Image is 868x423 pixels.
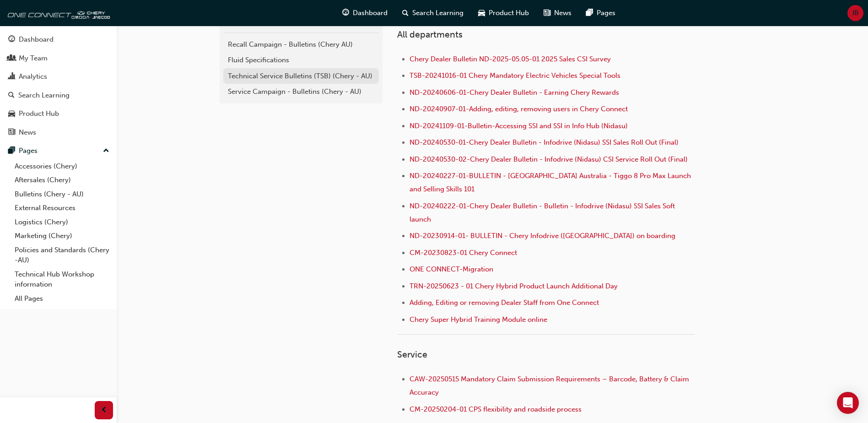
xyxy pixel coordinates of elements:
div: Technical Service Bulletins (TSB) (Chery - AU) [228,71,374,81]
span: search-icon [402,7,409,19]
span: people-icon [8,54,15,63]
a: CAW-20250515 Mandatory Claim Submission Requirements – Barcode, Battery & Claim Accuracy [410,375,691,396]
a: CM-20250204-01 CPS flexibility and roadside process [410,405,582,413]
a: My Team [4,50,113,67]
a: Accessories (Chery) [11,159,113,174]
div: Recall Campaign - Bulletins (Chery AU) [228,39,374,50]
img: oneconnect [5,4,110,22]
a: All Pages [11,292,113,306]
a: Technical Service Bulletins (TSB) (Chery - AU) [223,68,379,84]
a: Marketing (Chery) [11,229,113,243]
span: up-icon [103,145,109,157]
span: prev-icon [101,405,108,416]
a: Fluid Specifications [223,52,379,68]
div: News [19,127,36,138]
a: Search Learning [4,87,113,104]
a: Technical Hub Workshop information [11,267,113,292]
button: DashboardMy TeamAnalyticsSearch LearningProduct HubNews [4,29,113,142]
a: Logistics (Chery) [11,215,113,229]
a: ND-20240222-01-Chery Dealer Bulletin - Bulletin - Infodrive (Nidasu) SSI Sales Soft launch [410,202,677,223]
a: Analytics [4,68,113,85]
div: Open Intercom Messenger [837,392,859,414]
span: search-icon [8,92,15,100]
div: My Team [19,53,48,64]
a: Chery Super Hybrid Training Module online [410,315,547,324]
div: Pages [19,146,38,156]
a: Dashboard [4,31,113,48]
button: Pages [4,142,113,159]
span: All departments [397,29,463,40]
a: TRN-20250623 - 01 Chery Hybrid Product Launch Additional Day [410,282,618,290]
a: Recall Campaign - Bulletins (Chery AU) [223,37,379,53]
span: Dashboard [353,8,388,18]
div: Search Learning [18,90,70,101]
a: ONE CONNECT-Migration [410,265,493,273]
a: ND-20240907-01-Adding, editing, removing users in Chery Connect [410,105,628,113]
a: External Resources [11,201,113,215]
a: ND-20240606-01-Chery Dealer Bulletin - Earning Chery Rewards [410,88,619,97]
a: ND-20240530-02-Chery Dealer Bulletin - Infodrive (Nidasu) CSI Service Roll Out (Final) [410,155,688,163]
a: ND-20230914-01- BULLETIN - Chery Infodrive ([GEOGRAPHIC_DATA]) on boarding [410,232,675,240]
a: ND-20240530-01-Chery Dealer Bulletin - Infodrive (Nidasu) SSI Sales Roll Out (Final) [410,138,679,146]
span: guage-icon [342,7,349,19]
span: pages-icon [8,147,15,155]
a: guage-iconDashboard [335,4,395,22]
span: car-icon [478,7,485,19]
span: guage-icon [8,36,15,44]
span: news-icon [544,7,550,19]
a: Policies and Standards (Chery -AU) [11,243,113,267]
a: pages-iconPages [579,4,623,22]
span: news-icon [8,129,15,137]
span: Pages [597,8,615,18]
span: Product Hub [489,8,529,18]
a: search-iconSearch Learning [395,4,471,22]
button: IB [847,5,863,21]
span: car-icon [8,110,15,118]
span: News [554,8,571,18]
a: ND-20241109-01-Bulletin-Accessing SSI and SSI in Info Hub (Nidasu) [410,122,628,130]
a: Bulletins (Chery - AU) [11,187,113,201]
a: Aftersales (Chery) [11,173,113,187]
a: Chery Dealer Bulletin ND-2025-05.05-01 2025 Sales CSI Survey [410,55,611,63]
a: News [4,124,113,141]
a: ND-20240227-01-BULLETIN - [GEOGRAPHIC_DATA] Australia - Tiggo 8 Pro Max Launch and Selling Skills... [410,172,693,193]
a: TSB-20241016-01 Chery Mandatory Electric Vehicles Special Tools [410,71,620,80]
div: Dashboard [19,34,54,45]
span: IB [852,8,859,18]
a: Adding, Editing or removing Dealer Staff from One Connect [410,298,599,307]
a: news-iconNews [536,4,579,22]
div: Fluid Specifications [228,55,374,65]
a: Service Campaign - Bulletins (Chery - AU) [223,84,379,100]
span: Service [397,349,427,360]
div: Analytics [19,71,47,82]
span: pages-icon [586,7,593,19]
div: Service Campaign - Bulletins (Chery - AU) [228,87,374,97]
a: Product Hub [4,105,113,122]
a: CM-20230823-01 Chery Connect [410,249,517,257]
div: Product Hub [19,108,59,119]
span: chart-icon [8,73,15,81]
a: car-iconProduct Hub [471,4,536,22]
span: Search Learning [412,8,464,18]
